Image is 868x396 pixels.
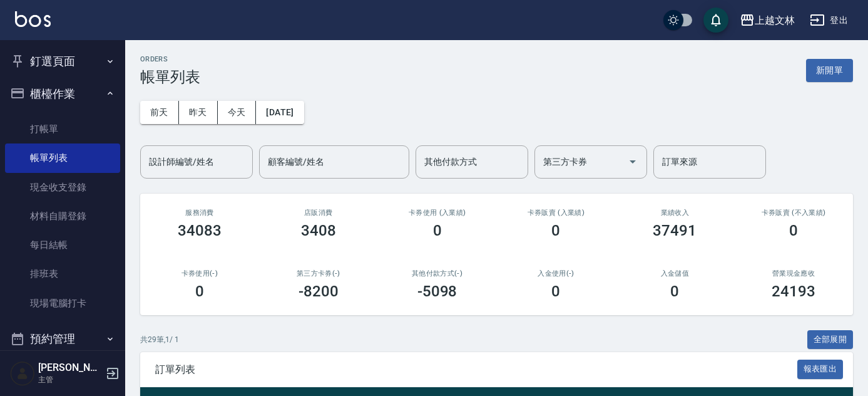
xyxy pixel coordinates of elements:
button: 全部展開 [807,330,854,350]
h3: 37491 [653,222,697,239]
h3: 0 [433,222,442,239]
h2: ORDERS [140,55,200,63]
button: Open [623,152,643,172]
h2: 營業現金應收 [749,269,838,278]
p: 主管 [38,374,102,385]
button: 預約管理 [5,323,120,355]
a: 現場電腦打卡 [5,289,120,318]
h3: 0 [195,283,204,300]
h2: 其他付款方式(-) [393,269,482,278]
button: 上越文林 [735,8,800,33]
span: 訂單列表 [155,363,797,376]
button: 昨天 [179,101,218,124]
h2: 業績收入 [630,209,719,217]
div: 上越文林 [755,13,795,28]
h2: 入金使用(-) [511,269,600,278]
button: 釘選頁面 [5,45,120,78]
img: Logo [15,11,51,27]
a: 報表匯出 [797,363,844,375]
h2: 店販消費 [274,209,363,217]
button: 登出 [805,9,853,32]
h2: 卡券販賣 (不入業績) [749,209,838,217]
button: save [703,8,728,33]
h3: -8200 [299,283,339,300]
h3: 0 [551,283,560,300]
h3: 24193 [772,283,815,300]
h2: 第三方卡券(-) [274,269,363,278]
h3: 帳單列表 [140,68,200,86]
h3: -5098 [417,283,457,300]
button: 前天 [140,101,179,124]
a: 每日結帳 [5,231,120,259]
a: 排班表 [5,259,120,288]
button: 櫃檯作業 [5,78,120,110]
a: 材料自購登錄 [5,202,120,231]
h2: 入金儲值 [630,269,719,278]
h5: [PERSON_NAME] [38,362,102,374]
h3: 0 [789,222,798,239]
button: [DATE] [256,101,304,124]
h2: 卡券使用(-) [155,269,244,278]
a: 帳單列表 [5,143,120,172]
h2: 卡券販賣 (入業績) [511,209,600,217]
img: Person [10,361,35,386]
button: 新開單 [806,59,853,82]
a: 現金收支登錄 [5,173,120,202]
button: 今天 [218,101,257,124]
h3: 0 [551,222,560,239]
a: 打帳單 [5,115,120,143]
p: 共 29 筆, 1 / 1 [140,334,179,345]
h3: 3408 [301,222,336,239]
a: 新開單 [806,64,853,76]
h3: 34083 [178,222,222,239]
h3: 服務消費 [155,209,244,217]
h3: 0 [670,283,679,300]
button: 報表匯出 [797,360,844,379]
h2: 卡券使用 (入業績) [393,209,482,217]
